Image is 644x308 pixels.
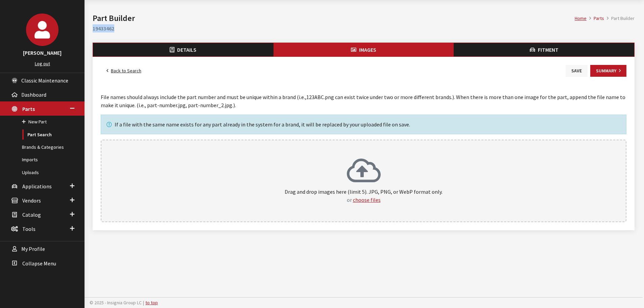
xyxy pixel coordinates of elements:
button: Fitment [454,43,634,56]
span: Catalog [22,211,41,218]
a: Log out [35,61,50,67]
span: Vendors [22,197,41,204]
p: File names should always include the part number and must be unique within a brand (i.e.,123ABC.p... [101,93,626,109]
span: © 2025 - Insignia Group LC [90,300,142,306]
a: to top [145,300,158,306]
span: My Profile [21,246,45,253]
span: Tools [22,226,35,232]
h2: 19433462 [93,24,635,32]
span: Images [359,46,376,53]
button: choose files [353,196,381,204]
button: Save [566,65,588,77]
span: Parts [22,105,35,112]
button: Details [93,43,273,56]
span: Fitment [538,46,558,53]
li: Parts [587,15,604,22]
span: | [143,300,144,306]
h3: [PERSON_NAME] [7,49,78,57]
a: Home [575,15,587,21]
button: Images [273,43,454,56]
a: Back to Search [101,65,147,77]
h1: Part Builder [93,12,575,24]
p: Drag and drop images here (limit 5). JPG, PNG, or WebP format only. [108,188,619,204]
button: Summary [590,65,626,77]
span: Applications [22,183,52,190]
div: If a file with the same name exists for any part already in the system for a brand, it will be re... [101,115,626,134]
span: Details [177,46,196,53]
li: Part Builder [604,15,635,22]
span: or [347,196,352,203]
span: Dashboard [21,91,46,98]
img: Cheyenne Dorton [26,14,58,46]
span: Collapse Menu [22,260,56,267]
span: Classic Maintenance [21,77,68,84]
